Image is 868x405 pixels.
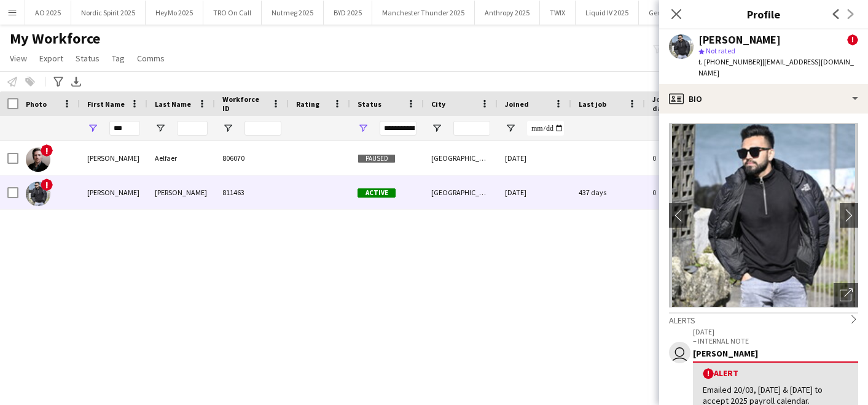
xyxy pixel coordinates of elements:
span: ! [703,368,714,379]
div: [PERSON_NAME] [693,348,858,359]
a: Tag [107,50,130,66]
span: | [EMAIL_ADDRESS][DOMAIN_NAME] [698,57,854,77]
a: View [5,50,32,66]
span: Tag [112,53,125,64]
button: AO 2025 [25,1,71,25]
span: ! [847,34,858,45]
p: – INTERNAL NOTE [693,336,858,345]
div: 0 [645,141,725,175]
span: Last Name [155,99,191,109]
div: Alert [703,368,848,379]
span: Comms [137,53,165,64]
button: Open Filter Menu [358,123,369,134]
div: Alerts [669,312,858,326]
img: Crew avatar or photo [669,123,858,307]
a: Comms [132,50,170,66]
p: [DATE] [693,327,858,336]
input: Joined Filter Input [527,121,564,136]
span: Export [39,53,63,64]
span: Joined [505,99,529,109]
button: Open Filter Menu [505,123,516,134]
input: Last Name Filter Input [177,121,208,136]
span: ! [41,144,53,156]
input: First Name Filter Input [109,121,140,136]
div: [DATE] [498,141,571,175]
span: t. [PHONE_NUMBER] [698,57,762,66]
div: [PERSON_NAME] [698,34,781,45]
input: City Filter Input [453,121,490,136]
span: Status [76,53,100,64]
app-action-btn: Export XLSX [69,74,84,89]
img: Jay Desai [26,182,50,206]
div: [GEOGRAPHIC_DATA] [424,175,498,209]
span: Status [358,99,381,109]
span: Active [358,188,396,198]
span: Not rated [706,46,735,55]
app-action-btn: Advanced filters [51,74,66,89]
h3: Profile [659,6,868,22]
span: Rating [296,99,319,109]
button: Manchester Thunder 2025 [372,1,475,25]
div: [GEOGRAPHIC_DATA] [424,141,498,175]
div: [PERSON_NAME] [147,175,215,209]
button: Open Filter Menu [431,123,442,134]
button: Liquid IV 2025 [576,1,639,25]
div: 437 days [571,175,645,209]
span: City [431,99,445,109]
div: [PERSON_NAME] [80,175,147,209]
div: Open photos pop-in [834,283,858,307]
div: 806070 [215,141,289,175]
span: My Workforce [10,29,100,48]
div: Aelfaer [147,141,215,175]
a: Export [34,50,68,66]
span: Paused [358,154,396,163]
div: [PERSON_NAME] [80,141,147,175]
div: 811463 [215,175,289,209]
img: Jay Aelfaer [26,147,50,172]
div: [DATE] [498,175,571,209]
button: BYD 2025 [324,1,372,25]
button: HeyMo 2025 [146,1,203,25]
span: Jobs (last 90 days) [652,94,703,113]
button: Open Filter Menu [87,123,98,134]
button: Nordic Spirit 2025 [71,1,146,25]
button: Genesis 2025 [639,1,700,25]
span: View [10,53,27,64]
button: Open Filter Menu [155,123,166,134]
input: Workforce ID Filter Input [244,121,281,136]
span: Last job [579,99,606,109]
button: Nutmeg 2025 [262,1,324,25]
div: 0 [645,175,725,209]
span: Photo [26,99,47,109]
div: Bio [659,84,868,114]
button: TWIX [540,1,576,25]
button: TRO On Call [203,1,262,25]
span: First Name [87,99,125,109]
a: Status [71,50,104,66]
span: Workforce ID [222,94,267,113]
button: Open Filter Menu [222,123,233,134]
button: Anthropy 2025 [475,1,540,25]
span: ! [41,179,53,191]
